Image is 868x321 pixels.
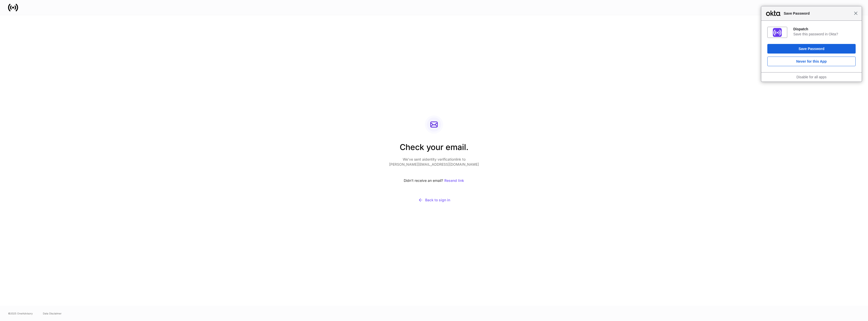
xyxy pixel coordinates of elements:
button: Never for this App [767,57,856,66]
div: Save this password in Okta? [793,32,856,36]
span: Save Password [781,10,854,16]
a: Disable for all apps [796,75,826,79]
span: Close [854,11,858,15]
div: Dispatch [793,27,856,31]
div: Didn’t receive an email? [389,175,479,186]
a: Data Disclaimer [43,311,62,315]
p: We’ve sent a identity verification link to [PERSON_NAME][EMAIL_ADDRESS][DOMAIN_NAME] [389,157,479,167]
h2: Check your email. [389,142,479,157]
button: Resend link [444,175,464,186]
div: Back to sign in [418,197,450,203]
span: © 2025 OneAdvisory [8,311,33,315]
div: Resend link [444,179,464,182]
button: Save Password [767,44,856,54]
button: Back to sign in [389,194,479,206]
img: IoaI0QAAAAZJREFUAwDpn500DgGa8wAAAABJRU5ErkJggg== [773,28,782,37]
